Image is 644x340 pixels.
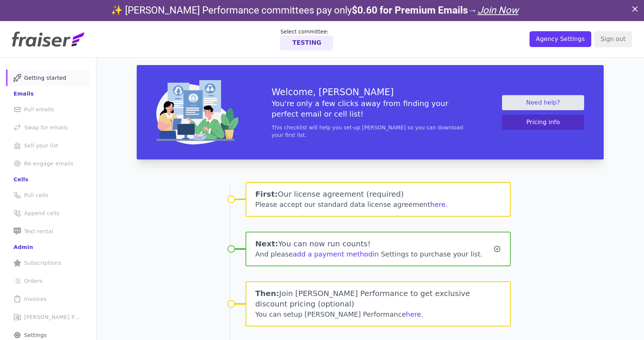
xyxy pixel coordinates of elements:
input: Sign out [594,31,632,47]
a: Select committee: TESTING [280,28,333,50]
div: Cells [14,176,28,183]
h5: You're only a few clicks away from finding your perfect email or cell list! [272,98,469,119]
div: Please accept our standard data license agreement [255,199,501,210]
span: Getting started [24,74,66,82]
input: Agency Settings [530,31,591,47]
p: This checklist will help you set-up [PERSON_NAME] so you can download your first list. [272,124,469,139]
button: Pricing info [502,115,584,130]
button: here. [430,199,448,210]
p: Select committee: [280,28,333,35]
img: Fraiser Logo [12,32,84,47]
h1: Our license agreement (required) [255,189,501,199]
div: You can setup [PERSON_NAME] Performance . [255,309,501,320]
span: Then: [255,289,279,298]
img: img [156,80,238,144]
a: Getting started [6,70,90,86]
h1: You can now run counts! [255,238,494,249]
span: Settings [24,331,47,339]
h3: Welcome, [PERSON_NAME] [272,86,469,98]
p: TESTING [292,38,321,47]
div: And please in Settings to purchase your list. [255,249,494,260]
a: Need help? [502,95,584,110]
a: here [406,310,421,318]
div: Emails [14,90,34,97]
a: add a payment method [293,250,373,258]
h1: Join [PERSON_NAME] Performance to get exclusive discount pricing (optional) [255,288,501,309]
span: Next: [255,239,278,248]
div: Admin [14,243,33,251]
span: First: [255,190,278,199]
